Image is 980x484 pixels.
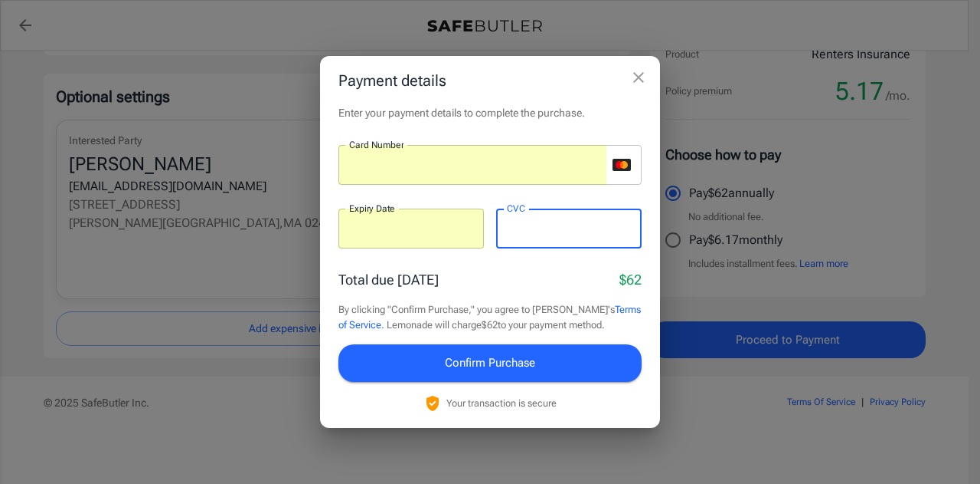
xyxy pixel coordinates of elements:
[338,105,642,120] p: Enter your payment details to complete the purchase.
[349,158,606,173] iframe: Secure card number input frame
[338,269,439,290] p: Total due [DATE]
[320,56,660,105] h2: Payment details
[612,159,631,171] svg: mastercard
[338,304,641,331] a: Terms of Service
[445,353,535,373] span: Confirm Purchase
[338,344,642,381] button: Confirm Purchase
[349,202,395,215] label: Expiry Date
[446,396,557,410] p: Your transaction is secure
[507,222,631,236] iframe: Secure CVC input frame
[619,269,642,290] p: $62
[623,62,654,93] button: close
[349,138,403,151] label: Card Number
[507,202,525,215] label: CVC
[338,302,642,332] p: By clicking "Confirm Purchase," you agree to [PERSON_NAME]'s . Lemonade will charge $62 to your p...
[349,222,473,236] iframe: Secure expiration date input frame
